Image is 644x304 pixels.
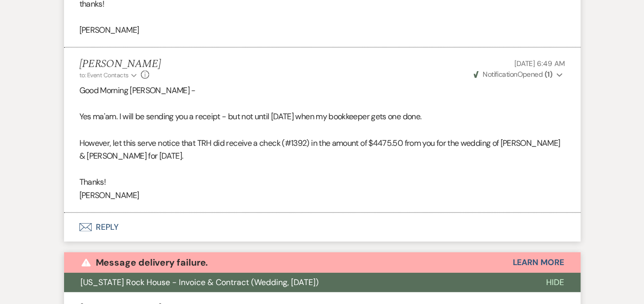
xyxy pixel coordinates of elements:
[80,277,319,288] span: [US_STATE] Rock House - Invoice & Contract (Wedding, [DATE])
[544,70,552,79] strong: ( 1 )
[79,110,565,123] p: Yes ma'am. I will be sending you a receipt - but not until [DATE] when my bookkeeper gets one done.
[96,255,209,270] p: Message delivery failure.
[64,273,530,292] button: [US_STATE] Rock House - Invoice & Contract (Wedding, [DATE])
[64,213,580,242] button: Reply
[79,137,565,163] p: However, let this serve notice that TRH did receive a check (#1392) in the amount of $4475.50 fro...
[546,277,564,288] span: Hide
[483,70,517,79] span: Notification
[514,59,565,68] span: [DATE] 6:49 AM
[79,71,129,79] span: to: Event Contacts
[79,71,138,80] button: to: Event Contacts
[473,70,552,79] span: Opened
[79,58,161,71] h5: [PERSON_NAME]
[79,176,565,189] p: Thanks!
[530,273,580,292] button: Hide
[79,24,565,37] p: [PERSON_NAME]
[79,84,565,97] p: Good Morning [PERSON_NAME] -
[472,69,565,80] button: NotificationOpened (1)
[79,189,565,202] p: [PERSON_NAME]
[512,258,564,267] button: Learn More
